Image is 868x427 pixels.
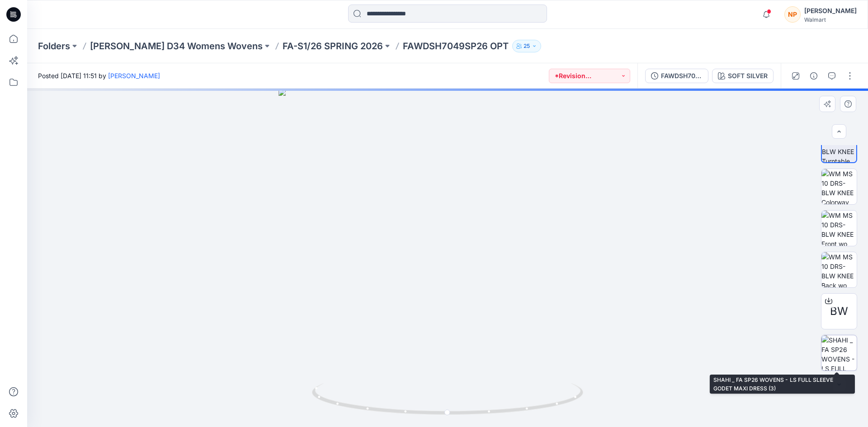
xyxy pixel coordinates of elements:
[821,169,857,204] img: WM MS 10 DRS-BLW KNEE Colorway wo Avatar
[38,40,70,52] a: Folders
[108,72,160,80] a: [PERSON_NAME]
[804,5,857,16] div: [PERSON_NAME]
[821,252,857,287] img: WM MS 10 DRS-BLW KNEE Back wo Avatar
[712,69,774,83] button: SOFT SILVER
[661,71,703,81] div: FAWDSH7049SP26 OPT
[524,41,530,51] p: 25
[283,40,383,52] a: FA-S1/26 SPRING 2026
[403,40,509,52] p: FAWDSH7049SP26 OPT
[784,6,801,23] div: NP
[38,71,160,80] span: Posted [DATE] 11:51 by
[804,16,857,23] div: Walmart
[822,128,856,162] img: WM MS 10 DRS-BLW KNEE Turntable with Avatar
[807,69,821,83] button: Details
[728,71,768,81] div: SOFT SILVER
[821,211,857,246] img: WM MS 10 DRS-BLW KNEE Front wo Avatar
[512,40,541,52] button: 25
[645,69,708,83] button: FAWDSH7049SP26 OPT
[830,303,848,319] span: BW
[821,335,857,371] img: SHAHI _ FA SP26 WOVENS - LS FULL SLEEVE GODET MAXI DRESS (3)
[90,40,263,52] a: [PERSON_NAME] D34 Womens Wovens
